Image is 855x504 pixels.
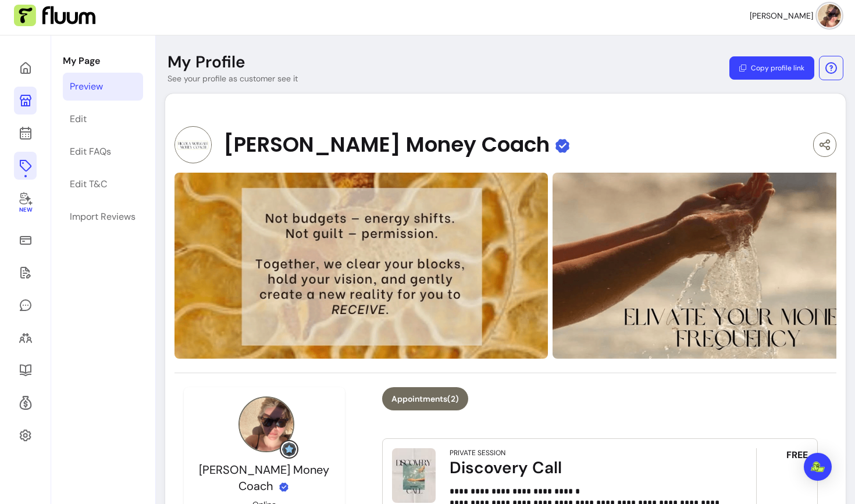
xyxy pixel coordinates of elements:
[392,448,436,503] img: Discovery Call
[70,80,103,94] div: Preview
[14,389,37,417] a: Refer & Earn
[750,4,841,27] button: avatar[PERSON_NAME]
[14,119,37,147] a: Calendar
[199,462,329,494] span: [PERSON_NAME] Money Coach
[282,442,296,456] img: Grow
[14,226,37,254] a: Sales
[168,73,298,84] p: See your profile as customer see it
[174,126,212,163] img: Provider image
[63,138,143,166] a: Edit FAQs
[238,396,294,452] img: Provider image
[70,145,111,159] div: Edit FAQs
[168,52,245,73] p: My Profile
[14,87,37,115] a: My Page
[223,133,550,156] span: [PERSON_NAME] Money Coach
[63,170,143,198] a: Edit T&C
[19,206,31,214] span: New
[450,448,505,457] div: Private Session
[14,5,95,27] img: Fluum Logo
[382,387,468,410] button: Appointments(2)
[786,448,808,462] span: FREE
[14,184,37,221] a: New
[174,173,548,359] img: https://d22cr2pskkweo8.cloudfront.net/79e247ec-1c9c-4de2-b9be-0ff131fb2faa
[729,56,814,80] button: Copy profile link
[14,259,37,287] a: Waivers
[14,324,37,352] a: Clients
[14,152,37,180] a: Offerings
[14,54,37,82] a: Home
[70,210,136,224] div: Import Reviews
[750,10,813,22] span: [PERSON_NAME]
[63,203,143,231] a: Import Reviews
[14,421,37,449] a: Settings
[450,457,724,478] div: Discovery Call
[63,105,143,133] a: Edit
[14,291,37,319] a: My Messages
[804,453,832,481] div: Open Intercom Messenger
[70,177,107,191] div: Edit T&C
[63,54,143,68] p: My Page
[63,73,143,101] a: Preview
[818,4,841,27] img: avatar
[70,112,87,126] div: Edit
[14,356,37,384] a: Resources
